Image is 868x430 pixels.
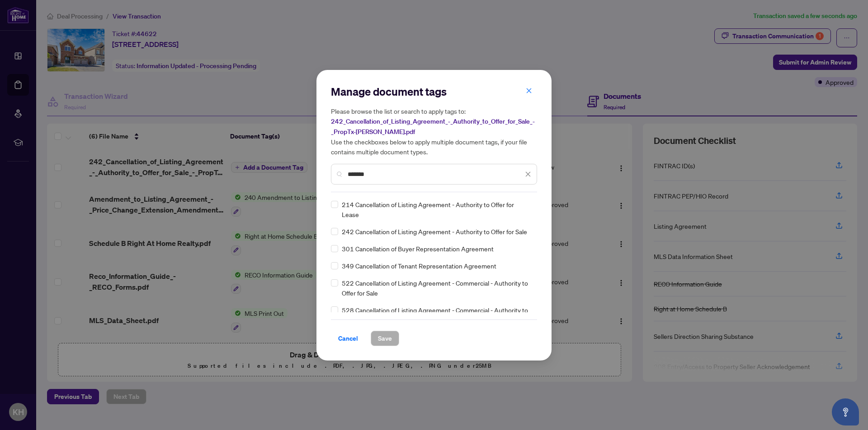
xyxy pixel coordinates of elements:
[525,171,531,177] span: close
[331,117,535,136] span: 242_Cancellation_of_Listing_Agreement_-_Authority_to_Offer_for_Sale_-_PropTx-[PERSON_NAME].pdf
[832,398,859,425] button: Open asap
[342,305,532,325] span: 528 Cancellation of Listing Agreement - Commercial - Authority to Offer for Lease
[331,106,537,157] h5: Please browse the list or search to apply tags to: Use the checkboxes below to apply multiple doc...
[331,331,365,346] button: Cancel
[331,84,537,99] h2: Manage document tags
[338,331,358,346] span: Cancel
[342,244,494,254] span: 301 Cancellation of Buyer Representation Agreement
[371,331,399,346] button: Save
[342,278,532,298] span: 522 Cancellation of Listing Agreement - Commercial - Authority to Offer for Sale
[342,199,532,219] span: 214 Cancellation of Listing Agreement - Authority to Offer for Lease
[526,88,532,94] span: close
[342,227,527,236] span: 242 Cancellation of Listing Agreement - Authority to Offer for Sale
[342,261,496,271] span: 349 Cancellation of Tenant Representation Agreement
